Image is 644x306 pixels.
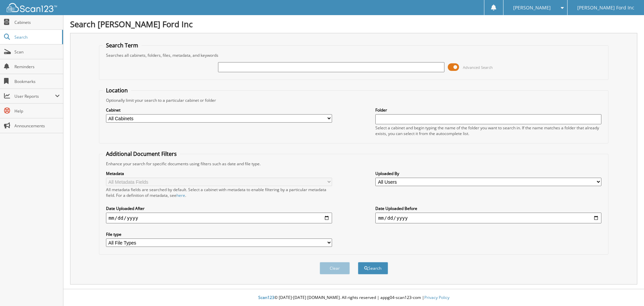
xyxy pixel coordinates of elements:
div: Select a cabinet and begin typing the name of the folder you want to search in. If the name match... [375,125,601,136]
button: Search [358,262,388,274]
span: Bookmarks [14,79,60,84]
legend: Location [103,87,131,94]
span: Reminders [14,64,60,70]
div: Enhance your search for specific documents using filters such as date and file type. [103,161,605,167]
span: User Reports [14,93,55,99]
span: [PERSON_NAME] Ford Inc [577,6,634,10]
label: Uploaded By [375,171,601,176]
label: Folder [375,107,601,113]
div: All metadata fields are searched by default. Select a cabinet with metadata to enable filtering b... [106,187,332,198]
a: Privacy Policy [424,295,449,300]
input: start [106,213,332,223]
label: Date Uploaded Before [375,206,601,211]
label: Date Uploaded After [106,206,332,211]
span: Scan123 [258,295,274,300]
legend: Search Term [103,42,142,49]
span: Search [14,34,59,40]
label: File type [106,231,332,237]
div: Searches all cabinets, folders, files, metadata, and keywords [103,52,605,58]
div: Optionally limit your search to a particular cabinet or folder [103,97,605,103]
input: end [375,213,601,223]
span: Scan [14,49,60,55]
span: Cabinets [14,19,60,25]
span: [PERSON_NAME] [513,6,551,10]
span: Help [14,108,60,114]
h1: Search [PERSON_NAME] Ford Inc [70,18,637,30]
a: here [176,192,185,198]
span: Announcements [14,123,60,129]
label: Cabinet [106,107,332,113]
div: © [DATE]-[DATE] [DOMAIN_NAME]. All rights reserved | appg04-scan123-com | [63,290,644,306]
label: Metadata [106,171,332,176]
img: scan123-logo-white.svg [7,3,57,12]
span: Advanced Search [463,65,493,70]
button: Clear [320,262,350,274]
legend: Additional Document Filters [103,150,180,158]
